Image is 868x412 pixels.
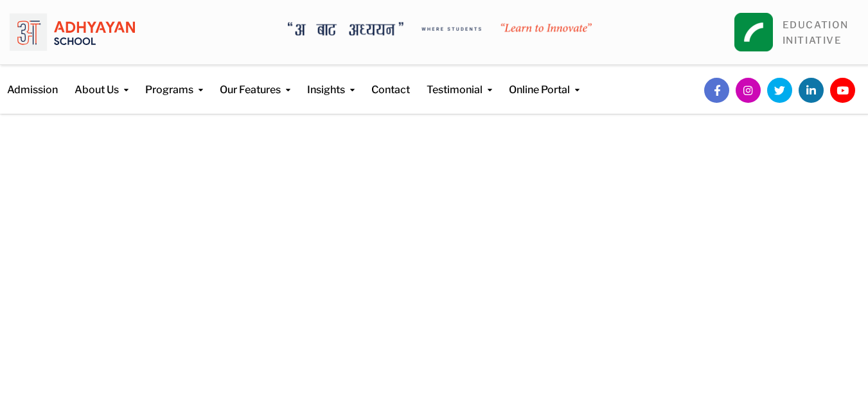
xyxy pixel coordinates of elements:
img: logo [10,10,135,55]
a: Insights [307,65,355,98]
a: Admission [7,65,58,98]
a: EDUCATIONINITIATIVE [783,19,849,46]
img: A Bata Adhyayan where students learn to Innovate [288,22,592,36]
a: Programs [145,65,203,98]
img: square_leapfrog [734,13,773,51]
a: Testimonial [427,65,492,98]
a: Contact [371,65,410,98]
a: Online Portal [509,65,580,98]
a: Our Features [220,65,290,98]
a: About Us [75,65,128,98]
